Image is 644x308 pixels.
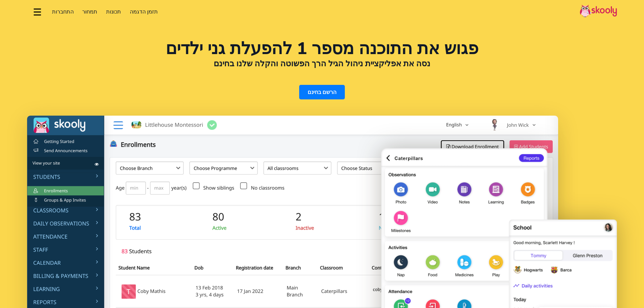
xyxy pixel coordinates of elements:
[52,8,74,16] span: התחברות
[27,41,617,57] h1: פגוש את התוכנה מספר 1 להפעלת גני ילדים
[48,6,78,17] a: התחברות
[32,4,42,20] button: dropdown menu
[102,6,125,17] a: תכונות
[27,58,617,69] h2: נסה את אפליקציית ניהול הגיל הרך הפשוטה והקלה שלנו בחינם
[78,6,102,17] a: תמחור
[82,8,97,16] span: תמחור
[299,85,345,99] a: הרשם בחינם
[125,6,162,17] a: תזמן הדגמה
[580,4,617,18] img: Skooly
